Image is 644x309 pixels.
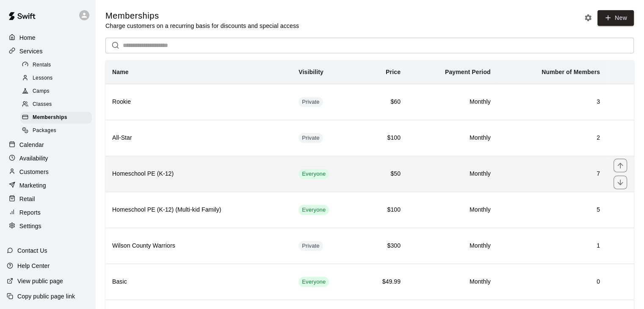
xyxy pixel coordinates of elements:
[299,133,323,143] div: This membership is hidden from the memberships page
[19,208,41,217] p: Reports
[19,141,44,149] p: Calendar
[299,278,329,286] span: Everyone
[7,152,88,165] a: Availability
[20,112,92,124] div: Memberships
[299,205,329,215] div: This membership is visible to all customers
[299,170,329,178] span: Everyone
[17,277,63,285] p: View public page
[20,58,95,72] a: Rentals
[20,99,92,110] div: Classes
[19,47,43,55] p: Services
[542,69,600,75] b: Number of Members
[112,69,129,75] b: Name
[19,222,41,230] p: Settings
[20,111,95,124] a: Memberships
[19,181,46,190] p: Marketing
[614,159,627,172] button: move item up
[365,169,401,179] h6: $50
[365,241,401,251] h6: $300
[17,262,50,270] p: Help Center
[386,69,401,75] b: Price
[614,176,627,189] button: move item down
[33,127,56,135] span: Packages
[20,85,95,98] a: Camps
[504,241,600,251] h6: 1
[112,133,285,143] h6: All-Star
[299,277,329,287] div: This membership is visible to all customers
[445,69,491,75] b: Payment Period
[105,22,299,30] p: Charge customers on a recurring basis for discounts and special access
[20,124,95,138] a: Packages
[414,133,491,143] h6: Monthly
[299,134,323,142] span: Private
[112,241,285,251] h6: Wilson County Warriors
[17,246,47,255] p: Contact Us
[365,133,401,143] h6: $100
[7,31,88,44] a: Home
[19,195,35,203] p: Retail
[20,72,92,84] div: Lessons
[33,61,51,69] span: Rentals
[19,154,48,163] p: Availability
[504,205,600,215] h6: 5
[414,97,491,107] h6: Monthly
[33,87,50,96] span: Camps
[20,59,92,71] div: Rentals
[299,241,323,251] div: This membership is hidden from the memberships page
[504,277,600,287] h6: 0
[504,133,600,143] h6: 2
[112,97,285,107] h6: Rookie
[33,113,67,122] span: Memberships
[414,169,491,179] h6: Monthly
[414,277,491,287] h6: Monthly
[299,242,323,250] span: Private
[7,138,88,151] a: Calendar
[7,220,88,232] a: Settings
[299,98,323,106] span: Private
[7,193,88,205] a: Retail
[7,206,88,219] a: Reports
[414,205,491,215] h6: Monthly
[33,74,53,83] span: Lessons
[20,72,95,85] a: Lessons
[365,277,401,287] h6: $49.99
[582,11,594,24] button: Memberships settings
[105,10,299,22] h5: Memberships
[504,97,600,107] h6: 3
[7,166,88,178] a: Customers
[597,10,634,26] a: New
[20,98,95,111] a: Classes
[17,292,75,301] p: Copy public page link
[112,205,285,215] h6: Homeschool PE (K-12) (Multi-kid Family)
[33,100,52,109] span: Classes
[20,125,92,137] div: Packages
[365,205,401,215] h6: $100
[504,169,600,179] h6: 7
[20,86,92,97] div: Camps
[112,277,285,287] h6: Basic
[299,169,329,179] div: This membership is visible to all customers
[365,97,401,107] h6: $60
[19,33,36,42] p: Home
[299,97,323,107] div: This membership is hidden from the memberships page
[112,169,285,179] h6: Homeschool PE (K-12)
[299,206,329,214] span: Everyone
[19,168,49,176] p: Customers
[414,241,491,251] h6: Monthly
[299,69,323,75] b: Visibility
[7,179,88,192] a: Marketing
[7,45,88,58] a: Services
